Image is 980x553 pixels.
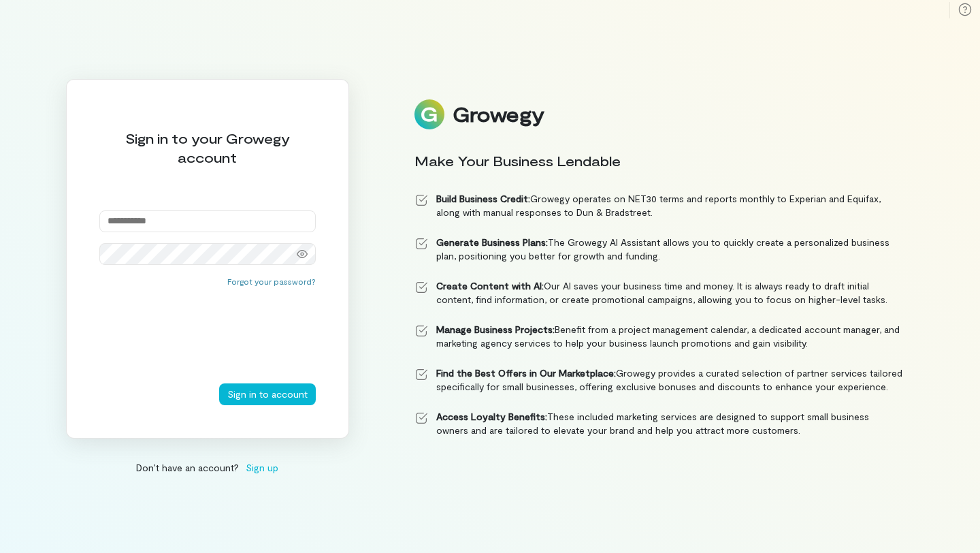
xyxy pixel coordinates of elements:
strong: Find the Best Offers in Our Marketplace: [436,367,616,379]
strong: Generate Business Plans: [436,236,548,248]
li: Our AI saves your business time and money. It is always ready to draft initial content, find info... [414,279,903,306]
strong: Access Loyalty Benefits: [436,411,547,422]
strong: Create Content with AI: [436,280,544,291]
button: Forgot your password? [227,276,316,287]
button: Sign in to account [219,383,316,405]
strong: Build Business Credit: [436,193,530,204]
div: Growegy [453,103,544,126]
li: Growegy operates on NET30 terms and reports monthly to Experian and Equifax, along with manual re... [414,192,903,219]
span: Sign up [246,460,278,475]
div: Make Your Business Lendable [414,151,903,170]
li: Growegy provides a curated selection of partner services tailored specifically for small business... [414,366,903,394]
img: Logo [414,99,444,129]
div: Don’t have an account? [66,460,349,475]
div: Sign in to your Growegy account [99,129,316,167]
strong: Manage Business Projects: [436,323,555,335]
li: Benefit from a project management calendar, a dedicated account manager, and marketing agency ser... [414,323,903,350]
li: The Growegy AI Assistant allows you to quickly create a personalized business plan, positioning y... [414,236,903,263]
li: These included marketing services are designed to support small business owners and are tailored ... [414,410,903,437]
